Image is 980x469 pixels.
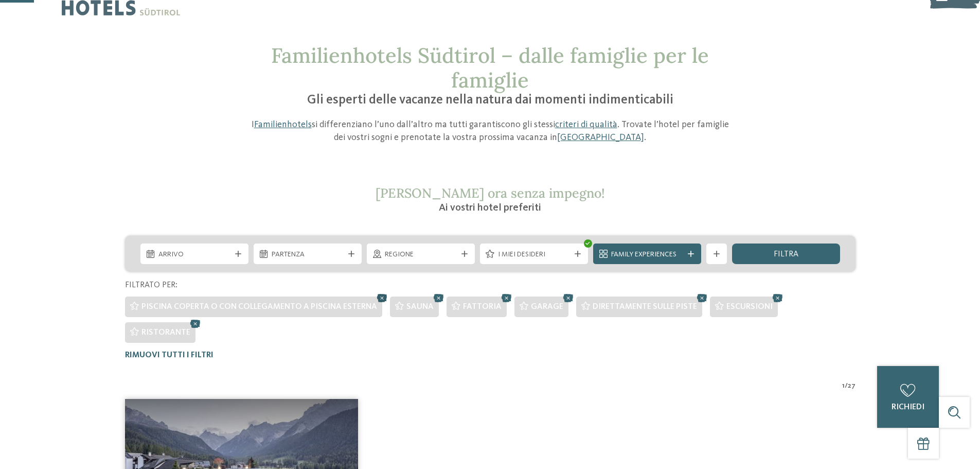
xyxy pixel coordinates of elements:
span: 1 [842,381,845,391]
span: Regione [385,250,457,260]
span: Arrivo [158,250,230,260]
span: Fattoria [463,303,502,311]
span: Ristorante [141,328,190,337]
span: Rimuovi tutti i filtri [125,351,213,359]
span: Familienhotels Südtirol – dalle famiglie per le famiglie [271,42,709,93]
a: criteri di qualità [555,120,617,129]
a: [GEOGRAPHIC_DATA] [557,133,644,142]
span: Partenza [272,250,344,260]
span: Filtrato per: [125,281,177,289]
span: 27 [848,381,856,391]
span: I miei desideri [498,250,570,260]
span: richiedi [892,403,924,411]
span: Ai vostri hotel preferiti [439,203,541,213]
span: Piscina coperta o con collegamento a piscina esterna [141,303,377,311]
span: Garage [531,303,563,311]
a: Familienhotels [254,120,312,129]
span: filtra [774,250,798,258]
span: Escursioni [726,303,773,311]
p: I si differenziano l’uno dall’altro ma tutti garantiscono gli stessi . Trovate l’hotel per famigl... [246,118,735,144]
span: Family Experiences [611,250,683,260]
span: / [845,381,848,391]
span: Gli esperti delle vacanze nella natura dai momenti indimenticabili [307,94,673,107]
span: Sauna [406,303,434,311]
span: [PERSON_NAME] ora senza impegno! [376,185,605,201]
a: richiedi [877,366,939,428]
span: Direttamente sulle piste [593,303,697,311]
